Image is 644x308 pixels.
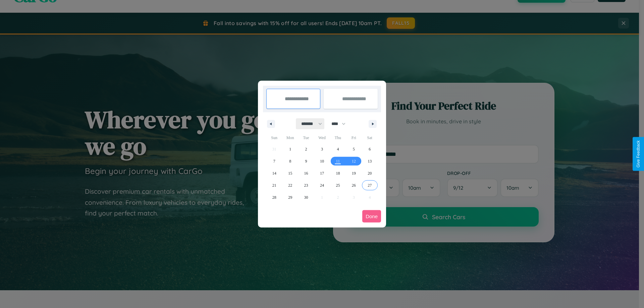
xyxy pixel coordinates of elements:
span: 4 [337,143,339,155]
span: 8 [289,155,291,167]
button: 21 [266,179,282,191]
button: 19 [346,167,362,179]
button: 4 [330,143,346,155]
button: 1 [282,143,298,155]
button: 11 [330,155,346,167]
span: 1 [289,143,291,155]
button: 30 [298,191,314,203]
button: 27 [362,179,378,191]
span: 23 [304,179,308,191]
span: 20 [368,167,372,179]
span: 6 [369,143,371,155]
button: 18 [330,167,346,179]
span: 7 [273,155,275,167]
span: 19 [352,167,356,179]
span: Mon [282,132,298,143]
button: 13 [362,155,378,167]
button: Done [362,210,381,223]
span: 9 [305,155,307,167]
span: 15 [288,167,292,179]
button: 6 [362,143,378,155]
button: 22 [282,179,298,191]
div: Give Feedback [636,140,641,168]
button: 16 [298,167,314,179]
span: 2 [305,143,307,155]
button: 2 [298,143,314,155]
span: 25 [336,179,340,191]
span: 14 [272,167,276,179]
span: 22 [288,179,292,191]
span: 24 [320,179,324,191]
span: 3 [321,143,323,155]
span: 30 [304,191,308,203]
span: 28 [272,191,276,203]
span: 27 [368,179,372,191]
span: Thu [330,132,346,143]
button: 28 [266,191,282,203]
span: Fri [346,132,362,143]
span: 12 [352,155,356,167]
button: 3 [314,143,330,155]
span: 29 [288,191,292,203]
span: 10 [320,155,324,167]
span: Tue [298,132,314,143]
span: 17 [320,167,324,179]
span: 13 [368,155,372,167]
button: 12 [346,155,362,167]
button: 10 [314,155,330,167]
button: 17 [314,167,330,179]
button: 26 [346,179,362,191]
span: 18 [336,167,340,179]
span: 5 [353,143,355,155]
button: 23 [298,179,314,191]
button: 14 [266,167,282,179]
button: 8 [282,155,298,167]
button: 5 [346,143,362,155]
span: Sat [362,132,378,143]
span: 21 [272,179,276,191]
span: 26 [352,179,356,191]
button: 29 [282,191,298,203]
span: Sun [266,132,282,143]
button: 7 [266,155,282,167]
span: 11 [336,155,340,167]
span: Wed [314,132,330,143]
button: 15 [282,167,298,179]
button: 24 [314,179,330,191]
button: 25 [330,179,346,191]
span: 16 [304,167,308,179]
button: 9 [298,155,314,167]
button: 20 [362,167,378,179]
